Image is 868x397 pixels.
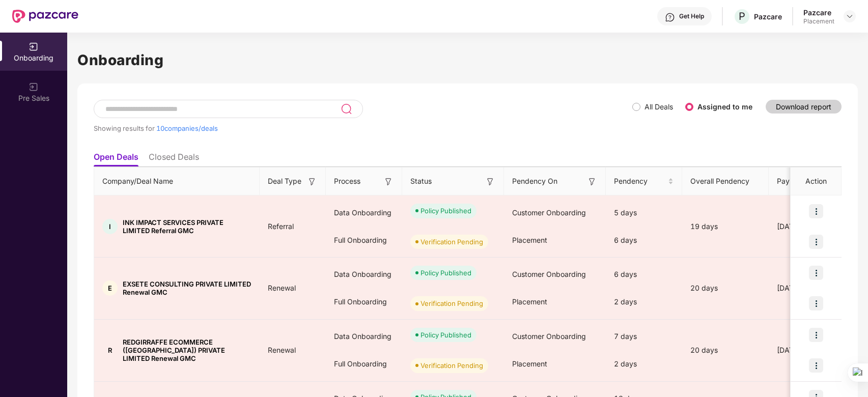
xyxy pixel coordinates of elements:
th: Company/Deal Name [94,167,260,195]
div: Full Onboarding [326,226,402,254]
div: 5 days [606,199,682,226]
span: EXSETE CONSULTING PRIVATE LIMITED Renewal GMC [123,280,251,296]
h1: Onboarding [77,49,858,71]
th: Pendency [606,167,682,195]
span: Deal Type [268,176,301,187]
img: icon [809,204,823,218]
img: svg+xml;base64,PHN2ZyB3aWR0aD0iMjAiIGhlaWdodD0iMjAiIHZpZXdCb3g9IjAgMCAyMCAyMCIgZmlsbD0ibm9uZSIgeG... [29,82,39,92]
div: Get Help [679,12,704,20]
span: Renewal [260,283,304,292]
img: svg+xml;base64,PHN2ZyB3aWR0aD0iMjAiIGhlaWdodD0iMjAiIHZpZXdCb3g9IjAgMCAyMCAyMCIgZmlsbD0ibm9uZSIgeG... [29,42,39,52]
th: Action [791,167,842,195]
img: svg+xml;base64,PHN2ZyB3aWR0aD0iMTYiIGhlaWdodD0iMTYiIHZpZXdCb3g9IjAgMCAxNiAxNiIgZmlsbD0ibm9uZSIgeG... [485,177,495,187]
div: 2 days [606,350,682,378]
div: Policy Published [421,268,471,278]
div: 6 days [606,226,682,254]
span: Customer Onboarding [512,270,586,278]
div: [DATE] [769,221,845,232]
div: Verification Pending [421,360,483,371]
img: icon [809,235,823,249]
div: E [102,280,118,296]
div: [DATE] [769,345,845,356]
div: Policy Published [421,330,471,340]
span: Process [334,176,360,187]
div: 20 days [682,345,769,356]
span: Status [410,176,432,187]
div: Policy Published [421,206,471,216]
button: Download report [766,100,842,114]
label: Assigned to me [697,102,752,111]
div: 19 days [682,221,769,232]
div: Full Onboarding [326,288,402,316]
span: Payment Done [777,176,829,187]
span: Placement [512,236,547,244]
span: Customer Onboarding [512,208,586,217]
div: Showing results for [94,124,632,132]
img: svg+xml;base64,PHN2ZyB3aWR0aD0iMTYiIGhlaWdodD0iMTYiIHZpZXdCb3g9IjAgMCAxNiAxNiIgZmlsbD0ibm9uZSIgeG... [383,177,394,187]
th: Payment Done [769,167,845,195]
span: Placement [512,297,547,306]
li: Closed Deals [149,152,199,166]
div: 6 days [606,261,682,288]
span: REDGIRRAFFE ECOMMERCE ([GEOGRAPHIC_DATA]) PRIVATE LIMITED Renewal GMC [123,338,251,362]
img: icon [809,266,823,280]
div: 7 days [606,323,682,350]
div: Data Onboarding [326,323,402,350]
div: 2 days [606,288,682,316]
span: Placement [512,359,547,368]
img: icon [809,358,823,373]
span: P [739,10,745,22]
span: Pendency [614,176,666,187]
div: Full Onboarding [326,350,402,378]
div: Data Onboarding [326,261,402,288]
div: R [102,343,118,358]
img: New Pazcare Logo [12,10,78,23]
img: svg+xml;base64,PHN2ZyB3aWR0aD0iMTYiIGhlaWdodD0iMTYiIHZpZXdCb3g9IjAgMCAxNiAxNiIgZmlsbD0ibm9uZSIgeG... [307,177,317,187]
div: Verification Pending [421,237,483,247]
span: Pendency On [512,176,557,187]
img: icon [809,296,823,310]
img: svg+xml;base64,PHN2ZyBpZD0iRHJvcGRvd24tMzJ4MzIiIHhtbG5zPSJodHRwOi8vd3d3LnczLm9yZy8yMDAwL3N2ZyIgd2... [846,12,854,20]
div: [DATE] [769,282,845,294]
img: svg+xml;base64,PHN2ZyBpZD0iSGVscC0zMngzMiIgeG1sbnM9Imh0dHA6Ly93d3cudzMub3JnLzIwMDAvc3ZnIiB3aWR0aD... [665,12,675,22]
div: I [102,219,118,234]
div: Pazcare [754,12,782,21]
div: Verification Pending [421,298,483,308]
div: Pazcare [803,8,834,17]
span: Customer Onboarding [512,332,586,341]
img: svg+xml;base64,PHN2ZyB3aWR0aD0iMjQiIGhlaWdodD0iMjUiIHZpZXdCb3g9IjAgMCAyNCAyNSIgZmlsbD0ibm9uZSIgeG... [341,103,352,115]
span: 10 companies/deals [156,124,218,132]
th: Overall Pendency [682,167,769,195]
div: Data Onboarding [326,199,402,226]
li: Open Deals [94,152,138,166]
label: All Deals [645,102,673,111]
span: Referral [260,222,302,231]
div: Placement [803,17,834,25]
img: svg+xml;base64,PHN2ZyB3aWR0aD0iMTYiIGhlaWdodD0iMTYiIHZpZXdCb3g9IjAgMCAxNiAxNiIgZmlsbD0ibm9uZSIgeG... [587,177,597,187]
div: 20 days [682,282,769,294]
img: icon [809,328,823,342]
span: Renewal [260,346,304,354]
span: INK IMPACT SERVICES PRIVATE LIMITED Referral GMC [123,218,251,235]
